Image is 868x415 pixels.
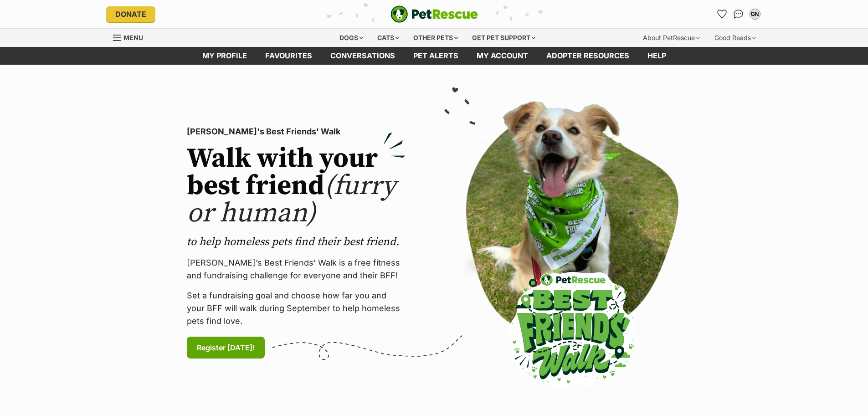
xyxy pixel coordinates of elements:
[407,29,464,47] div: Other pets
[467,47,537,65] a: My account
[123,34,143,41] span: Menu
[734,10,743,19] img: chat-41dd97257d64d25036548639549fe6c8038ab92f7586957e7f3b1b290dea8141.svg
[371,29,406,47] div: Cats
[187,289,406,328] p: Set a fundraising goal and choose how far you and your BFF will walk during September to help hom...
[708,29,762,47] div: Good Reads
[466,29,542,47] div: Get pet support
[637,29,706,47] div: About PetRescue
[638,47,675,65] a: Help
[113,29,149,45] a: Menu
[106,6,155,22] a: Donate
[321,47,404,65] a: conversations
[187,145,406,227] h2: Walk with your best friend
[537,47,638,65] a: Adopter resources
[715,7,762,21] ul: Account quick links
[187,169,396,231] span: (furry or human)
[390,5,478,23] img: logo-e224e6f780fb5917bec1dbf3a21bbac754714ae5b6737aabdf751b685950b380.svg
[715,7,729,21] a: Favourites
[187,125,406,138] p: [PERSON_NAME]'s Best Friends' Walk
[187,337,265,359] a: Register [DATE]!
[731,7,746,21] a: Conversations
[256,47,321,65] a: Favourites
[748,7,762,21] button: My account
[404,47,467,65] a: Pet alerts
[187,235,406,249] p: to help homeless pets find their best friend.
[187,256,406,282] p: [PERSON_NAME]’s Best Friends' Walk is a free fitness and fundraising challenge for everyone and t...
[333,29,370,47] div: Dogs
[390,5,478,23] a: PetRescue
[193,47,256,65] a: My profile
[197,342,255,353] span: Register [DATE]!
[750,10,760,19] div: GN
